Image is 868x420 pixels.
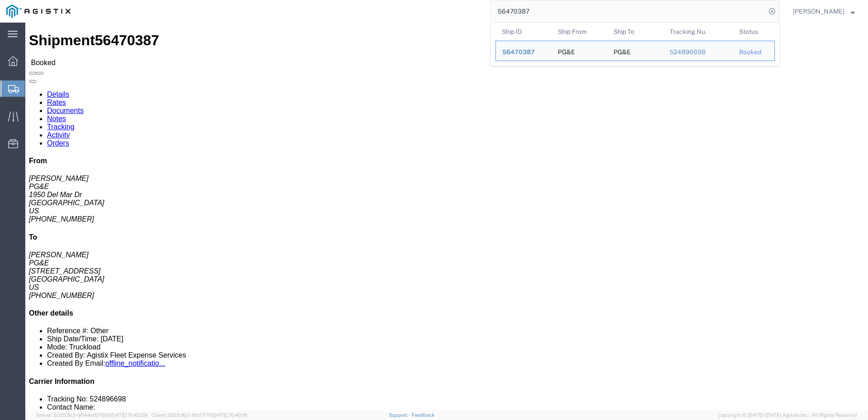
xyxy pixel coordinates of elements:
span: Server: 2025.16.0-9544af67660 [36,412,147,418]
div: 56470387 [502,47,545,57]
a: Support [389,412,411,418]
iframe: FS Legacy Container [25,23,868,411]
div: PG&E [558,41,575,61]
th: Ship From [552,23,608,41]
div: PG&E [613,41,631,61]
span: [DATE] 10:40:19 [212,412,247,418]
div: Booked [739,47,768,57]
input: Search for shipment number, reference number [491,0,766,22]
th: Status [733,23,775,41]
th: Ship ID [495,23,552,41]
span: Client: 2025.16.0-8fc0770 [151,412,247,418]
button: [PERSON_NAME] [793,6,855,17]
img: logo [6,5,71,18]
span: Copyright © [DATE]-[DATE] Agistix Inc., All Rights Reserved [718,411,857,419]
span: 56470387 [502,48,535,56]
span: [DATE] 10:42:29 [111,412,147,418]
span: Joe Torres [793,6,844,16]
div: 524896698 [670,47,727,57]
th: Tracking Nu. [663,23,733,41]
th: Ship To [607,23,663,41]
table: Search Results [495,23,779,66]
a: Feedback [411,412,434,418]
